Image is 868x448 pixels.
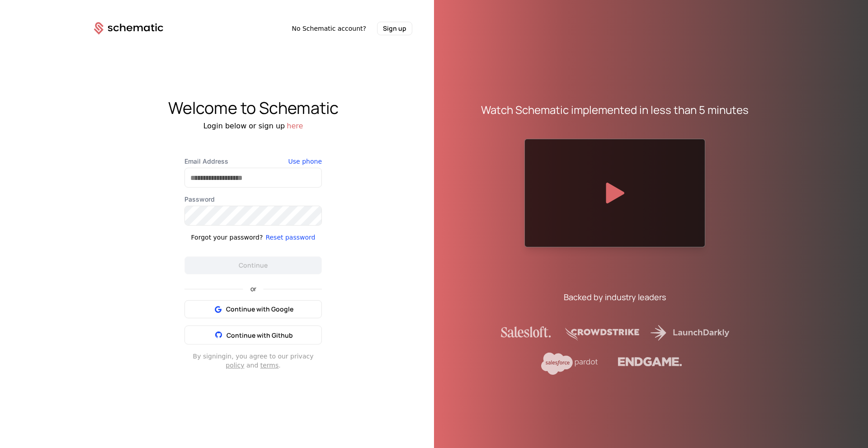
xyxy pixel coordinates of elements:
span: Continue with Github [226,331,293,340]
div: Login below or sign up [72,121,434,132]
a: policy [226,362,244,369]
div: Welcome to Schematic [72,99,434,117]
label: Email Address [184,157,322,166]
a: terms [260,362,279,369]
div: Forgot your password? [191,233,263,242]
div: By signing in , you agree to our privacy and . [184,352,322,370]
label: Password [184,195,322,204]
div: Backed by industry leaders [564,291,666,303]
button: Continue with Github [184,325,322,344]
span: No Schematic account? [292,24,366,33]
span: Continue with Google [226,305,293,314]
div: Watch Schematic implemented in less than 5 minutes [481,103,749,117]
span: or [243,286,264,292]
button: Continue [184,256,322,274]
button: Use phone [288,157,322,166]
button: Reset password [265,233,315,242]
button: Sign up [377,22,412,35]
button: Continue with Google [184,300,322,318]
button: here [287,121,303,132]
